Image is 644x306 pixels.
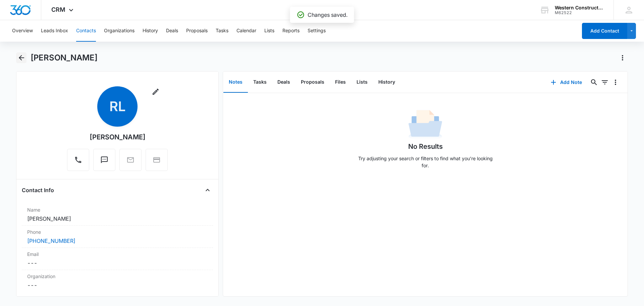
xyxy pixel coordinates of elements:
button: Calendar [236,20,256,42]
button: Call [67,149,89,171]
button: Deals [166,20,178,42]
label: Phone [27,228,208,235]
button: Notes [223,72,248,93]
button: Leads Inbox [41,20,68,42]
label: Email [27,251,208,258]
button: Actions [617,52,628,63]
div: account name [555,5,604,10]
h1: [PERSON_NAME] [31,53,98,63]
button: Lists [264,20,274,42]
div: [PERSON_NAME] [90,132,146,142]
button: History [143,20,158,42]
button: Deals [272,72,296,93]
button: Close [202,185,213,195]
h4: Contact Info [22,186,54,194]
button: Overview [12,20,33,42]
button: Text [93,149,115,171]
a: Text [93,159,115,165]
div: Email--- [22,248,213,270]
div: Organization--- [22,270,213,292]
p: Changes saved. [308,11,347,19]
div: account id [555,10,604,15]
span: RL [97,86,138,127]
button: Reports [282,20,300,42]
dd: --- [27,259,208,267]
label: Address [27,295,208,302]
label: Name [27,206,208,213]
h1: No Results [408,141,443,151]
span: CRM [51,6,65,13]
button: Add Note [544,74,589,90]
button: Tasks [216,20,228,42]
a: Call [67,159,89,165]
p: Try adjusting your search or filters to find what you’re looking for. [355,155,496,169]
button: Search... [589,77,599,88]
button: Overflow Menu [610,77,621,88]
dd: [PERSON_NAME] [27,215,208,223]
button: History [373,72,400,93]
label: Organization [27,273,208,280]
button: Files [330,72,351,93]
button: Organizations [104,20,135,42]
div: Name[PERSON_NAME] [22,204,213,226]
button: Add Contact [582,23,627,39]
button: Tasks [248,72,272,93]
button: Back [16,52,26,63]
dd: --- [27,281,208,289]
button: Proposals [296,72,330,93]
a: [PHONE_NUMBER] [27,237,75,245]
img: No Data [409,108,442,141]
button: Contacts [76,20,96,42]
div: Phone[PHONE_NUMBER] [22,226,213,248]
button: Settings [308,20,326,42]
button: Lists [351,72,373,93]
button: Proposals [186,20,208,42]
button: Filters [599,77,610,88]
